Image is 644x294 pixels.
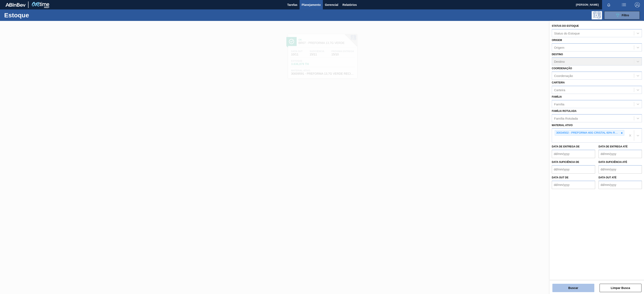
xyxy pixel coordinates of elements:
[343,2,357,7] span: Relatórios
[552,145,580,148] label: Data de Entrega de
[554,46,564,49] div: Origem
[552,181,595,189] input: dd/mm/yyyy
[554,88,565,92] div: Carteira
[554,74,573,78] div: Coordenação
[602,2,615,8] button: Notificações
[599,150,642,158] input: dd/mm/yyyy
[552,67,572,70] label: Coordenação
[599,145,628,148] label: Data de Entrega até
[552,81,565,84] label: Carteira
[552,150,595,158] input: dd/mm/yyyy
[599,176,617,179] label: Data out até
[552,110,576,112] label: Família Rotulada
[635,2,640,7] img: Logout
[325,2,338,7] span: Gerencial
[552,124,573,127] label: Material ativo
[552,53,563,56] label: Destino
[599,161,627,164] label: Data suficiência até
[621,2,626,7] img: userActions
[5,3,26,7] img: TNhmsLtSVTkK8tSr43FrP2fwEKptu5GPRR3wAAAABJRU5ErkJggg==
[599,165,642,174] input: dd/mm/yyyy
[554,102,564,106] div: Família
[622,14,629,17] span: Filtro
[552,24,579,27] label: Status do Estoque
[554,116,578,120] div: Família Rotulada
[552,161,579,164] label: Data suficiência de
[554,31,580,35] div: Status do Estoque
[552,39,562,42] label: Origem
[552,176,569,179] label: Data out de
[552,165,595,174] input: dd/mm/yyyy
[592,11,602,19] div: Pogramando: nenhum usuário selecionado
[4,13,71,18] h1: Estoque
[604,11,640,19] button: Filtro
[555,130,619,135] div: 30034502 - PREFORMA 40G CRISTAL 60% REC
[287,2,297,7] span: Tarefas
[552,95,562,98] label: Família
[302,2,321,7] span: Planejamento
[599,181,642,189] input: dd/mm/yyyy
